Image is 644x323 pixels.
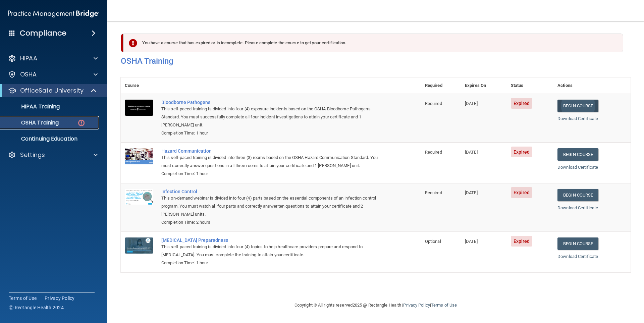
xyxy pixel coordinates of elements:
[465,239,478,244] span: [DATE]
[121,77,157,94] th: Course
[161,100,387,105] a: Bloodborne Pathogens
[431,303,457,308] a: Terms of Use
[8,7,99,20] img: PMB logo
[161,170,387,178] div: Completion Time: 1 hour
[161,194,387,218] div: This on-demand webinar is divided into four (4) parts based on the essential components of an inf...
[20,151,45,159] p: Settings
[20,29,66,38] h4: Compliance
[45,295,75,302] a: Privacy Policy
[425,101,442,106] span: Required
[553,77,631,94] th: Actions
[20,87,84,95] p: OfficeSafe University
[511,187,533,198] span: Expired
[557,237,598,250] a: Begin Course
[557,189,598,201] a: Begin Course
[77,119,86,127] img: danger-circle.6113f641.png
[425,150,442,155] span: Required
[4,103,60,110] p: HIPAA Training
[557,254,598,259] a: Download Certificate
[557,100,598,112] a: Begin Course
[8,87,97,95] a: OfficeSafe University
[161,218,387,226] div: Completion Time: 2 hours
[121,56,631,66] h4: OSHA Training
[161,129,387,137] div: Completion Time: 1 hour
[507,77,553,94] th: Status
[161,237,387,243] a: [MEDICAL_DATA] Preparedness
[557,165,598,170] a: Download Certificate
[511,98,533,109] span: Expired
[9,304,64,311] span: Ⓒ Rectangle Health 2024
[161,243,387,259] div: This self-paced training is divided into four (4) topics to help healthcare providers prepare and...
[425,190,442,195] span: Required
[20,70,37,78] p: OSHA
[557,148,598,161] a: Begin Course
[161,259,387,267] div: Completion Time: 1 hour
[129,39,137,47] img: exclamation-circle-solid-danger.72ef9ffc.png
[4,119,59,126] p: OSHA Training
[557,116,598,121] a: Download Certificate
[8,70,98,78] a: OSHA
[253,294,498,316] div: Copyright © All rights reserved 2025 @ Rectangle Health | |
[403,303,430,308] a: Privacy Policy
[161,148,387,154] a: Hazard Communication
[557,205,598,210] a: Download Certificate
[123,34,623,52] div: You have a course that has expired or is incomplete. Please complete the course to get your certi...
[161,105,387,129] div: This self-paced training is divided into four (4) exposure incidents based on the OSHA Bloodborne...
[461,77,507,94] th: Expires On
[8,54,98,62] a: HIPAA
[8,151,98,159] a: Settings
[465,190,478,195] span: [DATE]
[511,147,533,157] span: Expired
[9,295,37,302] a: Terms of Use
[161,154,387,170] div: This self-paced training is divided into three (3) rooms based on the OSHA Hazard Communication S...
[511,236,533,247] span: Expired
[20,54,37,62] p: HIPAA
[425,239,441,244] span: Optional
[465,101,478,106] span: [DATE]
[465,150,478,155] span: [DATE]
[421,77,461,94] th: Required
[4,136,96,142] p: Continuing Education
[161,189,387,194] a: Infection Control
